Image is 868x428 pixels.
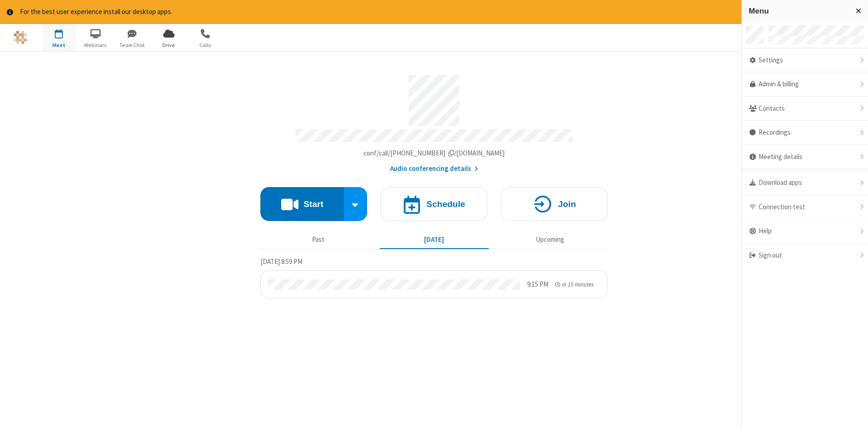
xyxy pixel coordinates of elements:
[742,145,868,169] div: Meeting details
[501,187,608,221] button: Join
[742,171,868,195] div: Download apps
[741,24,868,51] div: Open menu
[189,41,222,49] span: Calls
[527,279,548,290] div: 9:15 PM
[264,231,373,249] button: Past
[115,41,149,49] span: Team Chat
[260,256,608,298] section: Today's Meetings
[558,200,576,208] h4: Join
[742,244,868,268] div: Sign out
[20,7,793,17] div: For the best user experience install our desktop apps.
[363,148,505,159] button: Copy my meeting room linkCopy my meeting room link
[14,31,27,44] img: QA Selenium DO NOT DELETE OR CHANGE
[742,97,868,121] div: Contacts
[303,200,323,208] h4: Start
[3,24,37,51] button: Logo
[260,187,344,221] button: Start
[495,231,604,249] button: Upcoming
[742,72,868,97] a: Admin & billing
[562,281,594,288] span: in 15 minutes
[426,200,465,208] h4: Schedule
[260,257,302,266] span: [DATE] 8:59 PM
[42,41,76,49] span: Meet
[381,187,487,221] button: Schedule
[380,231,489,249] button: [DATE]
[742,121,868,145] div: Recordings
[344,187,368,221] div: Start conference options
[742,219,868,244] div: Help
[742,195,868,220] div: Connection test
[363,149,505,157] span: Copy my meeting room link
[742,48,868,73] div: Settings
[260,68,608,174] section: Account details
[749,7,848,15] h3: Menu
[152,41,186,49] span: Drive
[79,41,113,49] span: Webinars
[390,164,478,174] button: Audio conferencing details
